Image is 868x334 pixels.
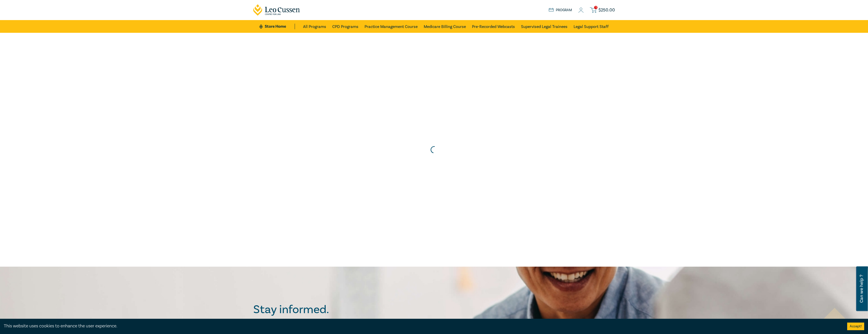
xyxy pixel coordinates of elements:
a: Supervised Legal Trainees [521,20,567,33]
h2: Stay informed. [253,303,373,316]
a: All Programs [303,20,326,33]
a: Pre-Recorded Webcasts [472,20,515,33]
a: Medicare Billing Course [424,20,466,33]
span: $ 250.00 [598,7,615,13]
a: Legal Support Staff [574,20,609,33]
span: 1 [594,6,597,9]
a: Program [549,7,572,13]
a: Store Home [259,24,295,29]
a: CPD Programs [332,20,358,33]
span: Can we help ? [859,269,864,308]
a: Practice Management Course [365,20,418,33]
div: This website uses cookies to enhance the user experience. [4,323,840,329]
button: Accept cookies [847,323,864,330]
